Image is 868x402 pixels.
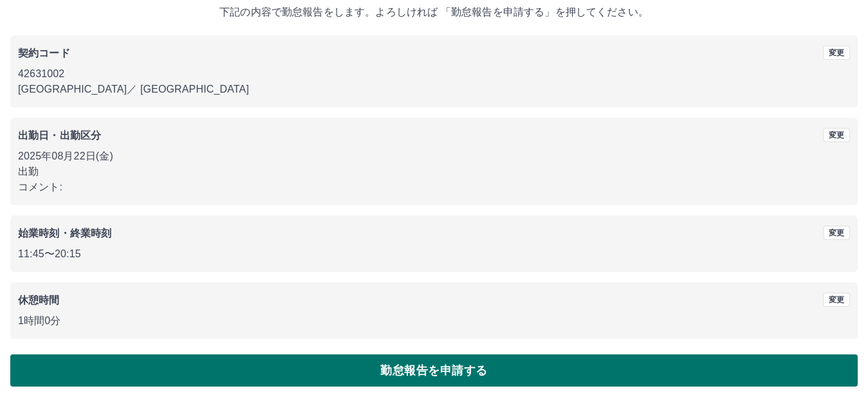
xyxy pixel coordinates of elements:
[18,295,60,306] b: 休憩時間
[18,48,70,59] b: 契約コード
[18,149,850,164] p: 2025年08月22日(金)
[18,66,850,82] p: 42631002
[18,130,101,141] b: 出勤日・出勤区分
[823,128,850,142] button: 変更
[18,228,111,239] b: 始業時刻・終業時刻
[18,313,850,329] p: 1時間0分
[18,246,850,262] p: 11:45 〜 20:15
[823,46,850,60] button: 変更
[823,293,850,307] button: 変更
[18,179,850,195] p: コメント:
[18,164,850,179] p: 出勤
[10,5,858,20] p: 下記の内容で勤怠報告をします。よろしければ 「勤怠報告を申請する」を押してください。
[18,82,850,97] p: [GEOGRAPHIC_DATA] ／ [GEOGRAPHIC_DATA]
[10,354,858,387] button: 勤怠報告を申請する
[823,226,850,240] button: 変更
